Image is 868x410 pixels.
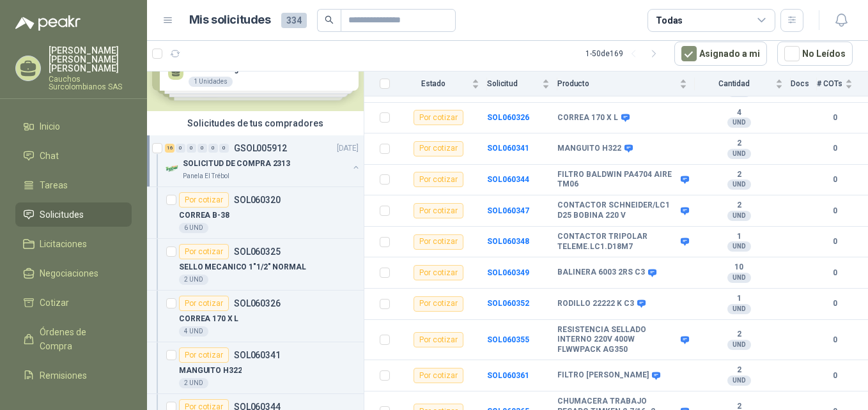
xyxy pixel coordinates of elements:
[15,173,132,197] a: Tareas
[15,232,132,256] a: Licitaciones
[40,178,68,192] span: Tareas
[40,237,87,251] span: Licitaciones
[198,144,207,153] div: 0
[487,335,529,344] b: SOL060355
[817,142,853,155] b: 0
[695,139,783,149] b: 2
[777,42,853,66] button: No Leídos
[15,291,132,315] a: Cotizar
[557,201,678,220] b: CONTACTOR SCHNEIDER/LC1 D25 BOBINA 220 V
[487,79,539,88] span: Solicitud
[179,326,208,337] div: 4 UND
[557,299,634,309] b: RODILLO 22222 K C3
[817,298,853,310] b: 0
[414,368,463,383] div: Por cotizar
[487,144,529,153] a: SOL060341
[727,118,751,128] div: UND
[234,299,281,308] p: SOL060326
[487,268,529,277] a: SOL060349
[15,261,132,285] a: Negociaciones
[179,313,238,325] p: CORREA 170 X L
[40,119,60,133] span: Inicio
[817,334,853,346] b: 0
[179,192,229,208] div: Por cotizar
[557,268,645,278] b: BALINERA 6003 2RS C3
[176,144,185,153] div: 0
[727,179,751,190] div: UND
[727,273,751,283] div: UND
[487,175,529,184] a: SOL060344
[487,299,529,308] a: SOL060352
[179,209,229,222] p: CORREA B-38
[487,206,529,215] a: SOL060347
[165,140,361,181] a: 16 0 0 0 0 0 GSOL005912[DATE] Company LogoSOLICITUD DE COMPRA 2313Panela El Trébol
[414,110,463,125] div: Por cotizar
[817,236,853,248] b: 0
[15,15,81,31] img: Logo peakr
[487,113,529,122] a: SOL060326
[487,237,529,246] a: SOL060348
[817,267,853,279] b: 0
[337,142,359,155] p: [DATE]
[791,72,817,96] th: Docs
[414,234,463,250] div: Por cotizar
[147,342,364,394] a: Por cotizarSOL060341MANGUITO H3222 UND
[234,195,281,204] p: SOL060320
[817,72,868,96] th: # COTs
[695,232,783,242] b: 1
[557,113,618,123] b: CORREA 170 X L
[234,351,281,360] p: SOL060341
[487,72,557,96] th: Solicitud
[414,296,463,312] div: Por cotizar
[557,325,678,355] b: RESISTENCIA SELLADO INTERNO 220V 400W FLWWPACK AG350
[695,170,783,180] b: 2
[414,172,463,187] div: Por cotizar
[325,15,334,24] span: search
[585,43,664,64] div: 1 - 50 de 169
[695,79,773,88] span: Cantidad
[15,114,132,139] a: Inicio
[487,371,529,380] a: SOL060361
[208,144,218,153] div: 0
[557,170,678,190] b: FILTRO BALDWIN PA4704 AIRE TM06
[414,203,463,218] div: Por cotizar
[817,112,853,124] b: 0
[234,247,281,256] p: SOL060325
[165,161,180,176] img: Company Logo
[187,144,196,153] div: 0
[414,265,463,280] div: Por cotizar
[165,144,174,153] div: 16
[727,149,751,159] div: UND
[414,141,463,156] div: Por cotizar
[695,330,783,340] b: 2
[817,370,853,382] b: 0
[727,304,751,314] div: UND
[219,144,229,153] div: 0
[147,239,364,291] a: Por cotizarSOL060325SELLO MECANICO 1"1/2" NORMAL2 UND
[727,340,751,350] div: UND
[234,144,287,153] p: GSOL005912
[15,320,132,358] a: Órdenes de Compra
[49,46,132,73] p: [PERSON_NAME] [PERSON_NAME] [PERSON_NAME]
[656,13,683,27] div: Todas
[557,72,695,96] th: Producto
[183,171,229,181] p: Panela El Trébol
[15,363,132,388] a: Remisiones
[727,376,751,386] div: UND
[147,111,364,135] div: Solicitudes de tus compradores
[147,291,364,342] a: Por cotizarSOL060326CORREA 170 X L4 UND
[189,11,271,29] h1: Mis solicitudes
[179,347,229,363] div: Por cotizar
[557,79,677,88] span: Producto
[183,158,290,170] p: SOLICITUD DE COMPRA 2313
[695,108,783,118] b: 4
[557,370,649,381] b: FILTRO [PERSON_NAME]
[179,378,208,388] div: 2 UND
[817,205,853,217] b: 0
[817,79,842,88] span: # COTs
[674,42,767,66] button: Asignado a mi
[557,144,621,154] b: MANGUITO H322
